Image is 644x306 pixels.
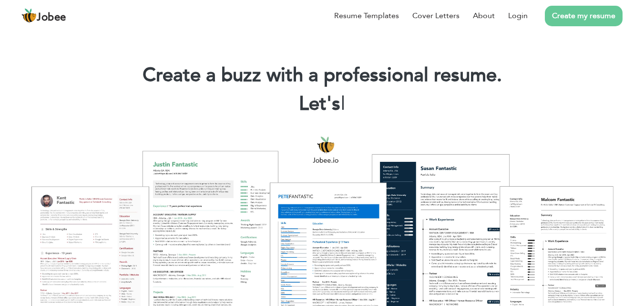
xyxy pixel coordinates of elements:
span: Jobee [37,12,66,23]
a: Jobee [21,8,66,23]
a: About [473,10,495,21]
a: Create my resume [545,6,623,26]
a: Resume Templates [334,10,399,21]
h2: Let's [14,92,630,116]
a: Cover Letters [412,10,460,21]
h1: Create a buzz with a professional resume. [14,63,630,88]
span: | [341,91,345,117]
a: Login [508,10,528,21]
img: jobee.io [21,8,37,23]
